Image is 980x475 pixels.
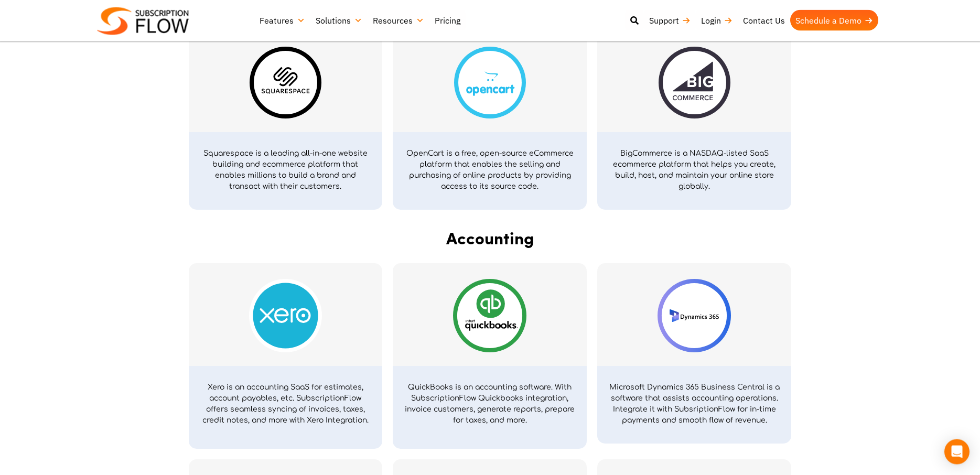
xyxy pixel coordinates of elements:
[250,47,321,118] img: SquareSpace-logo
[368,10,429,31] a: Resources
[790,10,878,31] a: Schedule a Demo
[608,148,781,192] p: BigCommerce is a NASDAQ-listed SaaS ecommerce platform that helps you create, build, host, and ma...
[659,47,730,118] img: bigcommerce-logo
[696,10,738,31] a: Login
[97,7,189,35] img: Subscriptionflow
[608,382,781,426] p: Microsoft Dynamics 365 Business Central is a software that assists accounting operations. Integra...
[453,279,526,352] img: QuickBooks-logo
[644,10,696,31] a: Support
[658,279,731,352] img: Microsoft Dynamics 365
[403,148,576,192] p: OpenCart is a free, open-source eCommerce platform that enables the selling and purchasing of onl...
[310,10,368,31] a: Solutions
[738,10,790,31] a: Contact Us
[184,228,797,247] h2: Accounting
[199,148,372,192] p: Squarespace is a leading all-in-one website building and ecommerce platform that enables millions...
[249,279,322,352] img: Xero-logo
[199,382,372,426] p: Xero is an accounting SaaS for estimates, account payables, etc. SubscriptionFlow offers seamless...
[429,10,466,31] a: Pricing
[944,439,970,465] div: Open Intercom Messenger
[254,10,310,31] a: Features
[454,47,526,118] img: opencart-logo
[403,382,576,426] p: QuickBooks is an accounting software. With SubscriptionFlow Quickbooks integration, invoice custo...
